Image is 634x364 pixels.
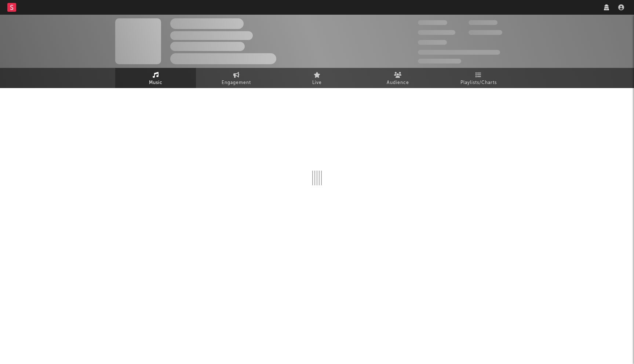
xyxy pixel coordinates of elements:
a: Music [115,68,196,88]
span: 300,000 [418,20,447,25]
a: Playlists/Charts [438,68,519,88]
span: 50,000,000 [418,30,455,35]
a: Audience [357,68,438,88]
span: Engagement [222,79,251,87]
span: Jump Score: 85.0 [418,59,461,63]
span: 1,000,000 [469,30,502,35]
a: Engagement [196,68,277,88]
span: Live [312,79,322,87]
span: 100,000 [469,20,498,25]
span: 100,000 [418,40,447,45]
span: 50,000,000 Monthly Listeners [418,50,500,55]
span: Playlists/Charts [460,79,497,87]
a: Live [277,68,357,88]
span: Audience [387,79,409,87]
span: Music [149,79,163,87]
